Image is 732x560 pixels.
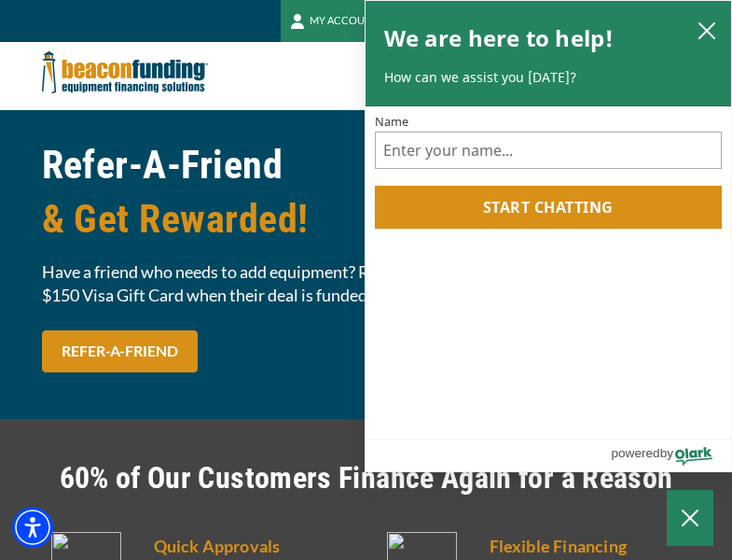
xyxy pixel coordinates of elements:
button: close chatbox [692,17,722,43]
p: How can we assist you [DATE]? [384,68,713,87]
label: Name [375,116,723,128]
span: & Get Rewarded! [42,192,691,246]
img: Beacon Funding Corporation logo [42,42,208,103]
span: Have a friend who needs to add equipment? Refer them to us and you can each take home a $150 Visa... [42,260,691,307]
h2: 60% of Our Customers Finance Again for a Reason [42,456,691,499]
button: Start chatting [375,186,723,229]
span: by [660,441,673,465]
h5: Flexible Financing [490,532,691,560]
input: Name [375,132,723,169]
div: Accessibility Menu [12,507,53,548]
a: Powered by Olark [611,440,731,471]
h5: Quick Approvals [154,532,355,560]
span: powered [611,441,659,465]
h2: We are here to help! [384,20,615,57]
button: Close Chatbox [667,490,713,546]
a: REFER-A-FRIEND [42,330,198,372]
h1: Refer-A-Friend [42,138,691,246]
